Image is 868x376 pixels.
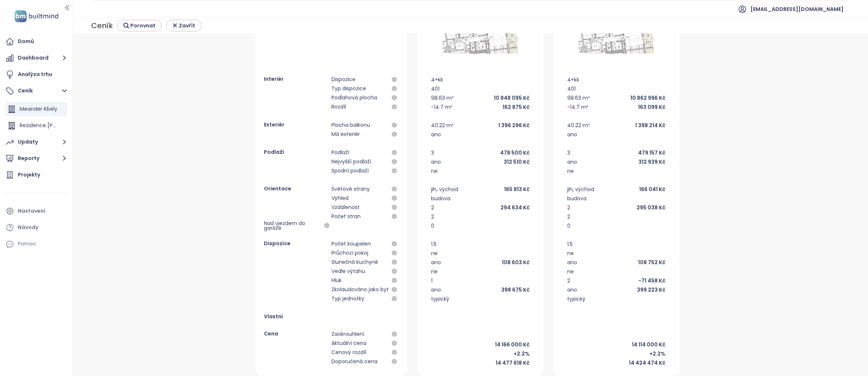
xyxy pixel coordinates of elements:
[264,221,323,230] div: Nad vjezdem do garáže
[331,86,366,91] div: Typ dispozice
[567,167,574,175] div: ne
[331,341,366,346] div: Aktuální cena
[5,102,67,117] div: Meander Kbely
[331,278,342,283] div: Hluk
[431,258,441,266] div: ano
[567,94,590,102] div: 98.63 m²
[264,148,331,175] div: Podlaží
[567,258,577,266] div: ano
[638,103,666,111] div: 163 099 Kč
[496,359,530,367] div: 14 477 618 Kč
[638,149,666,157] div: 479 157 Kč
[632,341,666,349] div: 14 114 000 Kč
[502,258,530,266] div: 108 603 Kč
[331,77,356,82] div: Dispozice
[629,359,666,367] div: 14 424 474 Kč
[431,240,437,248] div: 1.5
[567,103,588,111] div: -14.7 m²
[567,194,587,202] div: budova
[567,121,590,129] div: 40.22 m²
[4,237,69,251] div: Pomoc
[117,20,161,31] button: Porovnat
[431,76,443,84] div: 4+kk
[5,118,67,133] div: Rezidence [PERSON_NAME]
[567,185,594,193] div: jih, východ
[4,204,69,219] a: Nastavení
[431,277,433,285] div: 1
[567,130,577,138] div: ano
[331,269,365,274] div: Vedle výtahu
[637,204,666,212] div: 295 038 Kč
[635,121,666,129] div: 1 398 214 Kč
[567,286,577,294] div: ano
[18,239,36,248] div: Pomoc
[331,260,378,265] div: Slunečná kuchyně
[331,296,364,301] div: Typ jednotky
[331,214,361,219] div: Počet stran
[264,75,331,111] div: Interiér
[331,251,368,255] div: Průchozí pokoj
[18,70,52,79] div: Analýza trhu
[567,85,576,93] div: 401
[4,220,69,235] a: Návody
[567,213,570,221] div: 2
[331,196,349,201] div: Výhled
[331,123,370,128] div: Plocha balkonu
[20,122,88,129] span: Rezidence [PERSON_NAME]
[331,168,369,173] div: Spodní podlaží
[18,206,45,216] div: Nastavení
[331,105,346,109] div: Rozdíl
[4,135,69,149] button: Updaty
[431,267,438,276] div: ne
[18,37,34,46] div: Domů
[640,185,666,193] div: 166 041 Kč
[504,185,530,193] div: 165 813 Kč
[503,103,530,111] div: 162 875 Kč
[331,359,377,364] div: Doporučená cena
[264,121,331,139] div: Exteriér
[331,150,349,155] div: Podlaží
[4,67,69,82] a: Analýza trhu
[650,350,666,358] div: +2.2%
[639,158,666,166] div: 312 939 Kč
[431,222,434,230] div: 0
[331,159,371,164] div: Nejvyšší podlaží
[567,249,574,257] div: ne
[567,222,571,230] div: 0
[431,94,454,102] div: 98.63 m²
[514,350,530,358] div: +2.2%
[18,223,38,232] div: Návody
[431,158,441,166] div: ano
[12,9,61,24] img: logo
[18,170,40,179] div: Projekty
[431,286,441,294] div: ano
[18,137,38,147] div: Updaty
[166,20,201,31] button: Zavřít
[264,312,282,320] div: Vlastní
[331,332,364,337] div: Zaokrouhlení
[431,167,438,175] div: ne
[500,204,530,212] div: 294 634 Kč
[567,267,574,276] div: ne
[751,0,844,18] span: [EMAIL_ADDRESS][DOMAIN_NAME]
[504,158,530,166] div: 312 510 Kč
[20,105,57,113] span: Meander Kbely
[431,295,449,303] div: typický
[331,132,360,137] div: Má exteriér
[331,350,366,355] div: Cenový rozdíl
[264,239,282,303] div: Dispozice
[331,205,360,210] div: Vzdálenost
[431,149,434,157] div: 3
[567,149,570,157] div: 3
[4,151,69,166] button: Reporty
[500,149,530,157] div: 478 500 Kč
[567,240,573,248] div: 1.5
[567,295,585,303] div: typický
[431,130,441,138] div: ano
[431,249,438,257] div: ne
[494,94,530,102] div: 10 848 095 Kč
[264,330,331,366] div: Cena
[4,34,69,49] a: Domů
[431,103,452,111] div: -14.7 m²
